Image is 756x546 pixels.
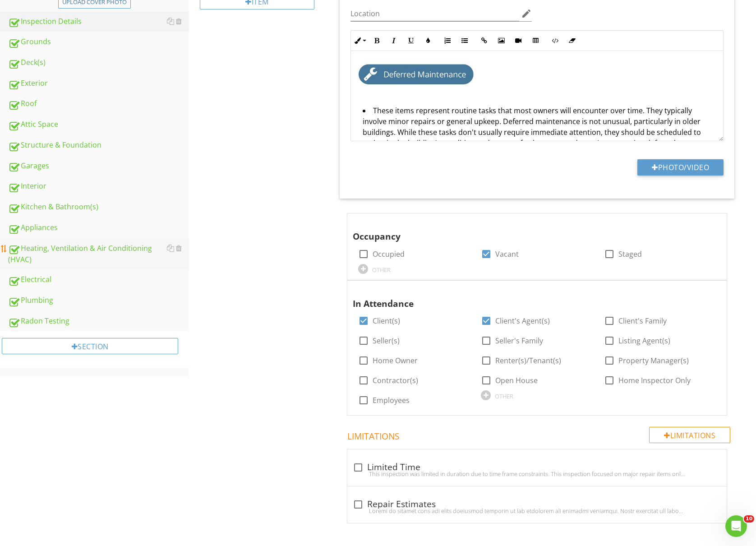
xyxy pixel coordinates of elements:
label: Contractor(s) [373,376,418,385]
img: DEF.JPG [358,64,474,85]
label: Listing Agent(s) [618,336,670,345]
div: Appliances [8,222,189,234]
button: Inline Style [351,32,368,49]
button: Clear Formatting [563,32,581,49]
label: Occupied [373,250,405,259]
div: Interior [8,180,189,192]
div: Radon Testing [8,315,189,327]
label: Renter(s)/Tenant(s) [495,356,561,365]
div: Limitations [649,427,730,443]
div: OTHER [495,393,513,400]
label: Property Manager(s) [618,356,689,365]
li: These items represent routine tasks that most owners will encounter over time. They typically inv... [363,105,716,183]
label: Client's Agent(s) [495,316,550,325]
label: Client's Family [618,316,667,325]
div: Plumbing [8,295,189,306]
div: This inspection was limited in duration due to time frame constraints. This inspection focused on... [353,470,721,477]
label: Seller's Family [495,336,543,345]
div: Deck(s) [8,57,189,69]
div: Structure & Foundation [8,139,189,151]
input: Location [350,6,519,21]
button: Ordered List [439,32,456,49]
div: In Attendance [353,284,703,310]
h4: Limitations [347,427,730,442]
div: Loremi do sitamet cons adi elits doeiusmod temporin ut lab etdolorem ali enimadmi veniamqui. Nost... [353,507,721,514]
label: Employees [373,396,410,405]
button: Insert Image (Ctrl+P) [493,32,510,49]
button: Colors [419,32,437,49]
div: Kitchen & Bathroom(s) [8,201,189,213]
label: Staged [618,250,642,259]
button: Bold (Ctrl+B) [368,32,385,49]
div: Electrical [8,274,189,286]
button: Insert Table [527,32,544,49]
div: Roof [8,98,189,110]
div: Grounds [8,36,189,48]
label: Home Inspector Only [618,376,691,385]
label: Client(s) [373,316,400,325]
span: 10 [744,515,754,523]
div: Occupancy [353,217,703,243]
button: Unordered List [456,32,473,49]
div: Attic Space [8,119,189,130]
button: Insert Link (Ctrl+K) [475,32,493,49]
label: Home Owner [373,356,418,365]
div: Heating, Ventilation & Air Conditioning (HVAC) [8,243,189,265]
label: Seller(s) [373,336,400,345]
button: Italic (Ctrl+I) [385,32,402,49]
label: Vacant [495,250,519,259]
i: edit [521,8,532,19]
div: Garages [8,160,189,172]
button: Underline (Ctrl+U) [402,32,419,49]
div: Inspection Details [8,16,189,28]
div: Exterior [8,78,189,89]
button: Code View [546,32,563,49]
div: OTHER [372,266,391,273]
button: Insert Video [510,32,527,49]
iframe: Intercom live chat [725,515,747,537]
label: Open House [495,376,538,385]
div: Section [2,338,178,354]
button: Photo/Video [637,159,724,176]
